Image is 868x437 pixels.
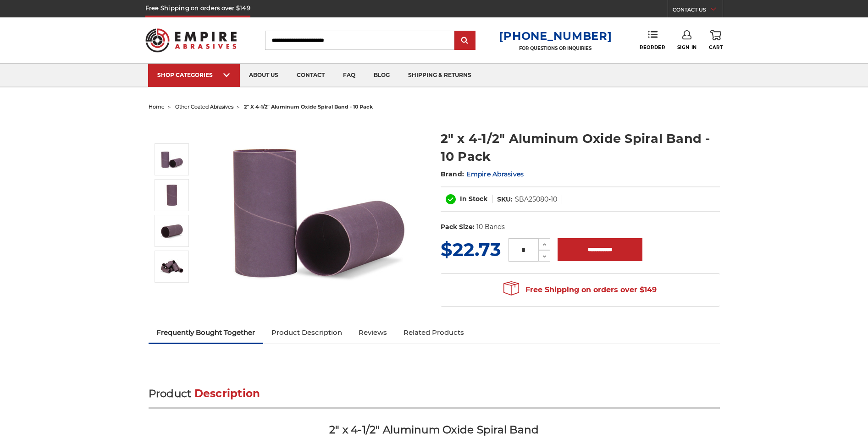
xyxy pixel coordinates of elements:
span: Sign In [677,44,697,50]
p: FOR QUESTIONS OR INQUIRIES [499,45,612,51]
div: SHOP CATEGORIES [157,71,231,78]
img: 2" x 4-1/2" AOX Spiral Bands [160,184,183,207]
span: Cart [709,44,723,50]
a: about us [240,64,287,87]
a: Cart [709,30,723,50]
span: Product [149,387,192,400]
dt: Pack Size: [441,222,475,232]
img: 2" x 4-1/2" Aluminum Oxide Spiral Bands [227,120,410,303]
dd: 10 Bands [476,222,505,232]
img: 2" x 4-1/2" Aluminum Oxide Spiral Bands [160,148,183,171]
a: Product Description [263,322,350,343]
span: Description [194,387,260,400]
a: CONTACT US [673,5,723,17]
a: Frequently Bought Together [149,322,264,343]
h1: 2" x 4-1/2" Aluminum Oxide Spiral Band - 10 Pack [441,130,720,165]
span: Free Shipping on orders over $149 [503,281,657,299]
a: Reviews [350,322,395,343]
a: Related Products [395,322,472,343]
img: 2" x 4-1/2" Spiral Bands Aluminum Oxide [160,255,183,278]
span: $22.73 [441,238,501,261]
dt: SKU: [497,195,513,204]
span: In Stock [460,195,487,203]
span: Reorder [640,44,665,50]
img: 2" x 4-1/2" Spiral Bands AOX [160,219,183,242]
a: blog [365,64,399,87]
a: contact [287,64,334,87]
a: Reorder [640,30,665,50]
a: other coated abrasives [175,104,233,110]
a: faq [334,64,365,87]
span: 2" x 4-1/2" aluminum oxide spiral band - 10 pack [244,104,373,110]
input: Submit [456,32,474,50]
img: Empire Abrasives [145,22,237,58]
a: home [149,104,165,110]
span: Brand: [441,170,464,178]
a: shipping & returns [399,64,481,87]
a: [PHONE_NUMBER] [499,29,612,43]
dd: SBA25080-10 [515,195,557,204]
a: Empire Abrasives [466,170,524,178]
